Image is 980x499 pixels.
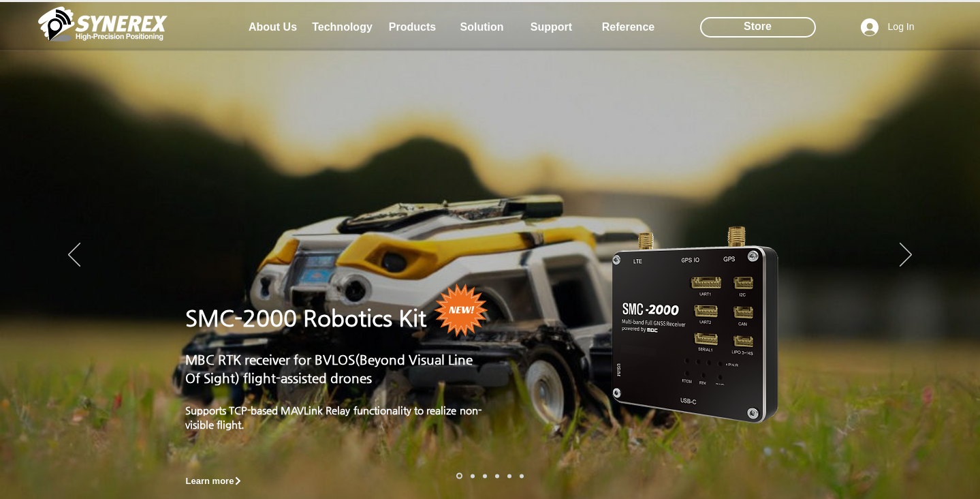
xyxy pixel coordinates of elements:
[507,474,511,478] a: 로봇
[185,305,372,331] span: SMC-2000 Roboti
[744,19,772,34] span: Store
[372,305,426,331] span: cs Kit
[700,17,816,37] div: Store
[389,21,436,33] span: Products
[456,473,462,479] a: 로봇- SMC 2000
[851,14,924,40] button: Log In
[531,21,572,33] span: Support
[448,14,516,41] a: Solution
[38,3,168,44] img: Cinnerex_White_simbol_Land 1.png
[185,404,481,430] span: Supports TCP-based MAVLink Relay functionality to realize non-visible flight.
[483,474,487,478] a: 측량 IoT
[185,334,481,350] p: ​
[239,14,307,41] a: About Us
[249,21,297,33] span: About Us
[495,474,499,478] a: 자율주행
[309,14,377,41] a: Technology
[185,352,473,386] span: MBC RTK receiver for BVLOS(Beyond Visual Line Of Sight) flight-assisted drones
[452,473,528,479] nav: Slides
[379,14,447,41] a: Products
[900,243,912,269] button: Next
[883,20,919,34] span: Log In
[592,213,793,442] img: 자산 2.png
[595,14,663,41] a: Reference
[186,476,234,486] span: Learn more
[460,21,504,33] span: Solution
[520,474,524,478] a: 정밀농업
[602,21,654,33] span: Reference
[312,21,373,33] span: Technology
[471,474,475,478] a: 드론 8 - SMC 2000
[180,472,249,489] a: Learn more
[185,388,481,403] p: ​
[518,14,586,41] a: Support
[68,243,80,269] button: Previous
